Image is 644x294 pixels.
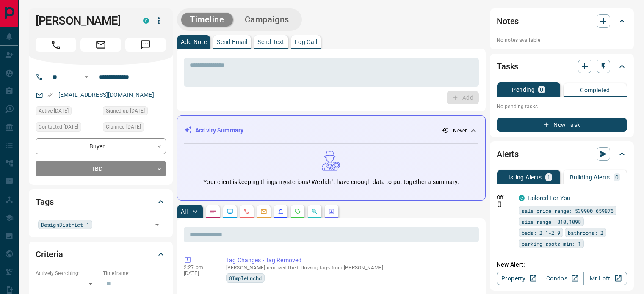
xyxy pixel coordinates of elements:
span: Signed up [DATE] [106,107,145,115]
a: Tailored For You [527,195,570,201]
svg: Email Verified [47,92,53,98]
a: Condos [540,272,583,285]
svg: Emails [260,208,267,215]
div: condos.ca [519,195,525,201]
p: New Alert: [497,260,627,269]
h1: [PERSON_NAME] [36,14,130,27]
div: Tags [36,192,166,212]
svg: Lead Browsing Activity [227,208,233,215]
p: Activity Summary [195,126,243,135]
span: beds: 2.1-2.9 [522,228,560,237]
p: Tag Changes - Tag Removed [226,256,475,265]
p: 2:27 pm [184,264,213,270]
svg: Notes [210,208,216,215]
p: No notes available [497,36,627,44]
p: All [181,209,188,214]
span: sale price range: 539900,659876 [522,206,614,215]
button: Open [151,219,163,231]
p: Listing Alerts [505,174,542,180]
span: 8TmpleLnchd [229,274,262,282]
p: 0 [615,174,619,180]
p: Timeframe: [103,269,166,277]
svg: Listing Alerts [277,208,284,215]
p: 1 [547,174,550,180]
p: Pending [512,87,535,93]
span: bathrooms: 2 [568,228,603,237]
div: Sun Apr 03 2022 [36,122,99,134]
p: No pending tasks [497,100,627,113]
div: Thu Mar 10 2022 [103,122,166,134]
svg: Opportunities [311,208,318,215]
button: Open [81,72,91,82]
div: Thu Mar 10 2022 [36,106,99,118]
p: Send Text [257,39,285,45]
p: [DATE] [184,270,213,276]
span: DesignDistrict_1 [41,220,89,229]
div: Mon Nov 18 2019 [103,106,166,118]
button: New Task [497,118,627,132]
p: - Never [451,127,467,135]
span: parking spots min: 1 [522,239,581,248]
svg: Calls [243,208,250,215]
p: Completed [580,87,610,93]
p: Add Note [181,39,207,45]
p: Send Email [217,39,247,45]
span: Email [80,38,121,52]
span: Claimed [DATE] [106,123,141,131]
button: Timeline [181,13,233,27]
svg: Push Notification Only [497,201,503,207]
p: [PERSON_NAME] removed the following tags from [PERSON_NAME] [226,265,475,271]
div: Tasks [497,56,627,77]
div: Buyer [36,138,166,154]
h2: Notes [497,14,519,28]
h2: Criteria [36,247,63,261]
p: Log Call [295,39,317,45]
h2: Alerts [497,147,519,161]
a: [EMAIL_ADDRESS][DOMAIN_NAME] [58,91,154,98]
div: Alerts [497,144,627,164]
span: Contacted [DATE] [39,123,78,131]
p: Building Alerts [570,174,610,180]
span: Active [DATE] [39,107,69,115]
svg: Requests [294,208,301,215]
a: Mr.Loft [583,272,627,285]
p: Off [497,194,514,201]
p: Actively Searching: [36,269,99,277]
button: Campaigns [236,13,298,27]
h2: Tags [36,195,53,209]
p: 0 [540,87,543,93]
span: Message [125,38,166,52]
div: Criteria [36,244,166,264]
p: Your client is keeping things mysterious! We didn't have enough data to put together a summary. [203,178,459,187]
div: Notes [497,11,627,31]
a: Property [497,272,540,285]
span: size range: 810,1098 [522,217,581,226]
h2: Tasks [497,60,518,73]
div: Activity Summary- Never [184,123,478,138]
svg: Agent Actions [328,208,335,215]
div: TBD [36,161,166,176]
div: condos.ca [143,18,149,24]
span: Call [36,38,76,52]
